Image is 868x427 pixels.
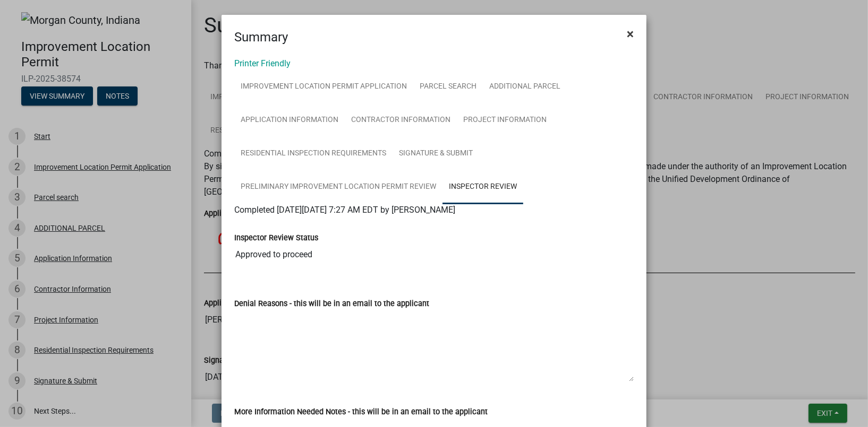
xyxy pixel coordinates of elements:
[442,170,523,204] a: Inspector Review
[234,58,291,68] a: Printer Friendly
[618,19,642,49] button: Close
[234,103,345,137] a: Application Information
[393,137,479,171] a: Signature & Submit
[345,103,457,137] a: Contractor Information
[234,70,413,104] a: Improvement Location Permit Application
[234,28,288,47] h4: Summary
[457,103,553,137] a: Project Information
[234,408,488,416] label: More Information Needed Notes - this will be in an email to the applicant
[234,300,429,308] label: Denial Reasons - this will be in an email to the applicant
[234,205,455,215] span: Completed [DATE][DATE] 7:27 AM EDT by [PERSON_NAME]
[234,170,442,204] a: Preliminary Improvement Location Permit Review
[234,137,393,171] a: Residential Inspection Requirements
[483,70,567,104] a: ADDITIONAL PARCEL
[627,27,634,41] span: ×
[413,70,483,104] a: Parcel search
[234,234,318,242] label: Inspector Review Status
